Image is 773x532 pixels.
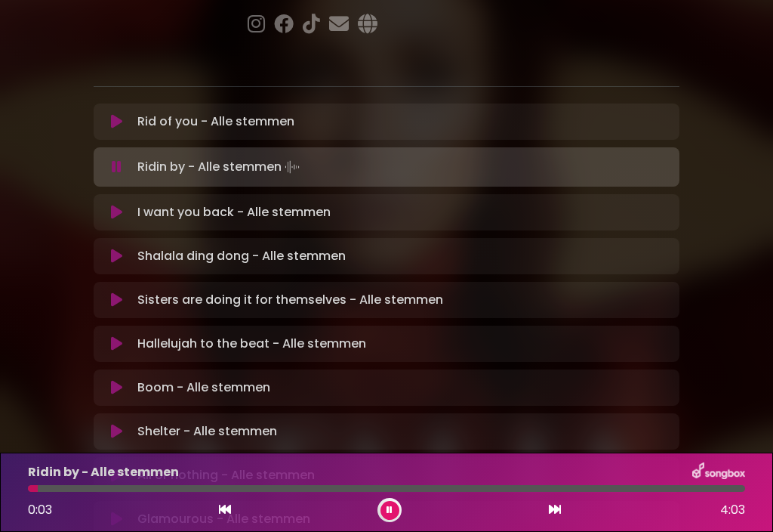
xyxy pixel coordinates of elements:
[137,422,277,441] p: Shelter - Alle stemmen
[28,501,52,518] span: 0:03
[137,247,346,265] p: Shalala ding dong - Alle stemmen
[137,379,270,397] p: Boom - Alle stemmen
[282,156,303,178] img: waveform4.gif
[137,335,366,353] p: Hallelujah to the beat - Alle stemmen
[137,113,294,131] p: Rid of you - Alle stemmen
[692,462,745,482] img: songbox-logo-white.png
[720,501,745,519] span: 4:03
[137,291,443,309] p: Sisters are doing it for themselves - Alle stemmen
[137,156,303,178] p: Ridin by - Alle stemmen
[137,203,331,221] p: I want you back - Alle stemmen
[28,463,179,481] p: Ridin by - Alle stemmen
